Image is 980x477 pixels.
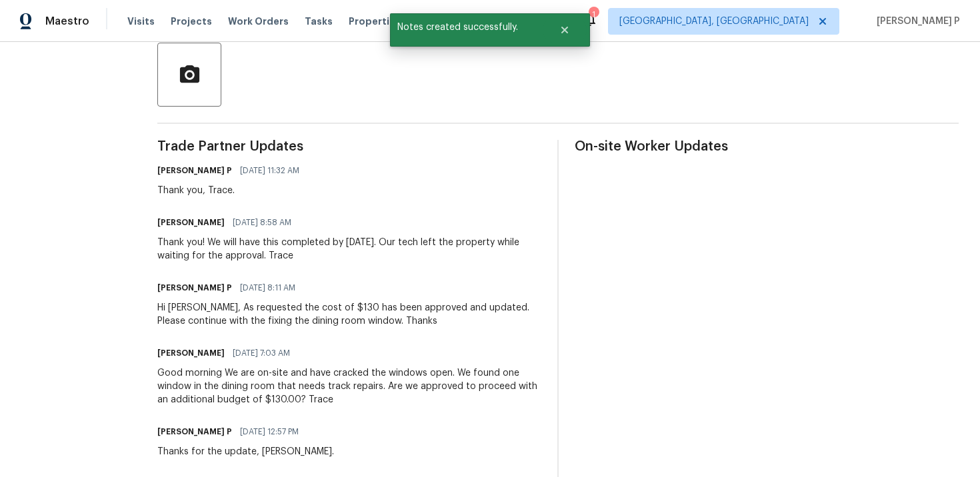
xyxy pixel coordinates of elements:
div: Good morning We are on-site and have cracked the windows open. We found one window in the dining ... [157,366,541,406]
h6: [PERSON_NAME] [157,346,225,360]
h6: [PERSON_NAME] P [157,281,232,294]
span: Tasks [305,17,333,26]
span: [DATE] 11:32 AM [240,164,299,177]
span: Maestro [45,15,89,28]
h6: [PERSON_NAME] [157,216,225,229]
h6: [PERSON_NAME] P [157,425,232,438]
div: Thank you! We will have this completed by [DATE]. Our tech left the property while waiting for th... [157,236,541,262]
span: Work Orders [228,15,289,28]
button: Close [543,17,587,43]
span: [DATE] 12:57 PM [240,425,299,438]
span: Properties [349,15,401,28]
span: Projects [171,15,212,28]
div: Hi [PERSON_NAME], As requested the cost of $130 has been approved and updated. Please continue wi... [157,301,541,328]
span: Visits [127,15,155,28]
span: [GEOGRAPHIC_DATA], [GEOGRAPHIC_DATA] [619,15,809,28]
h6: [PERSON_NAME] P [157,164,232,177]
span: Notes created successfully. [390,13,543,41]
span: Trade Partner Updates [157,140,541,153]
div: Thank you, Trace. [157,184,307,197]
span: [DATE] 8:11 AM [240,281,295,294]
div: 1 [589,8,598,21]
div: Thanks for the update, [PERSON_NAME]. [157,445,334,458]
span: [PERSON_NAME] P [871,15,960,28]
span: [DATE] 8:58 AM [233,216,291,229]
span: On-site Worker Updates [575,140,959,153]
span: [DATE] 7:03 AM [233,346,290,360]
